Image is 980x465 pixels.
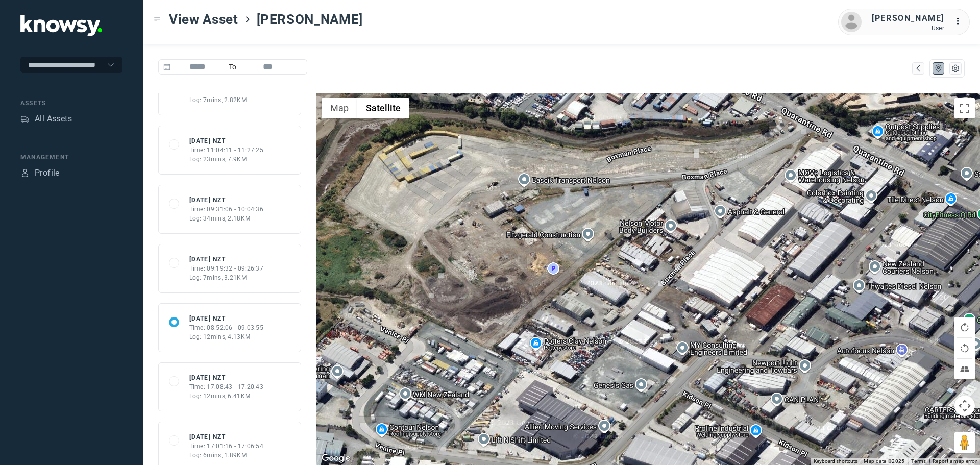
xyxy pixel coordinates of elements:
div: [DATE] NZT [189,314,264,323]
button: Map camera controls [954,396,975,416]
div: Time: 08:52:06 - 09:03:55 [189,323,264,332]
img: avatar.png [841,12,862,32]
div: User [872,25,944,32]
a: AssetsAll Assets [20,113,72,125]
button: Tilt map [954,359,975,379]
button: Drag Pegman onto the map to open Street View [954,432,975,453]
a: ProfileProfile [20,167,60,179]
div: Toggle Menu [154,16,161,23]
tspan: ... [955,17,965,25]
div: Time: 17:01:16 - 17:06:54 [189,442,264,451]
button: Show satellite imagery [357,98,409,118]
div: Log: 12mins, 4.13KM [189,332,264,341]
div: Assets [20,114,30,124]
div: Log: 34mins, 2.18KM [189,214,264,223]
div: Map [934,64,943,73]
div: Profile [20,168,30,178]
div: Time: 11:04:11 - 11:27:25 [189,145,264,155]
div: Profile [35,167,60,179]
button: Keyboard shortcuts [814,458,857,465]
div: : [954,15,967,28]
span: Map data ©2025 [864,458,905,464]
div: Map [914,64,923,73]
div: Assets [20,99,122,108]
div: [DATE] NZT [189,432,264,442]
span: To [225,59,241,75]
div: List [951,64,960,73]
div: [DATE] NZT [189,255,264,264]
button: Toggle fullscreen view [954,98,975,118]
img: Google [319,452,353,465]
div: Management [20,153,122,162]
div: [PERSON_NAME] [872,12,944,25]
button: Show street map [322,98,357,118]
div: All Assets [35,113,72,125]
div: Time: 09:31:06 - 10:04:36 [189,205,264,214]
div: Log: 6mins, 1.89KM [189,451,264,460]
div: [DATE] NZT [189,136,264,145]
div: Log: 7mins, 2.82KM [189,95,264,105]
img: Application Logo [20,15,102,36]
button: Rotate map clockwise [954,317,975,337]
div: Time: 09:19:32 - 09:26:37 [189,264,264,273]
span: [PERSON_NAME] [257,10,363,29]
button: Rotate map counterclockwise [954,338,975,358]
div: Log: 7mins, 3.21KM [189,273,264,282]
a: Terms [911,458,926,464]
div: > [243,15,252,23]
span: View Asset [169,10,238,29]
div: : [954,15,967,29]
div: [DATE] NZT [189,373,264,382]
div: [DATE] NZT [189,195,264,205]
div: Time: 17:08:43 - 17:20:43 [189,382,264,391]
a: Open this area in Google Maps (opens a new window) [319,452,353,465]
a: Report a map error [933,458,977,464]
div: Log: 12mins, 6.41KM [189,391,264,401]
div: Log: 23mins, 7.9KM [189,155,264,164]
